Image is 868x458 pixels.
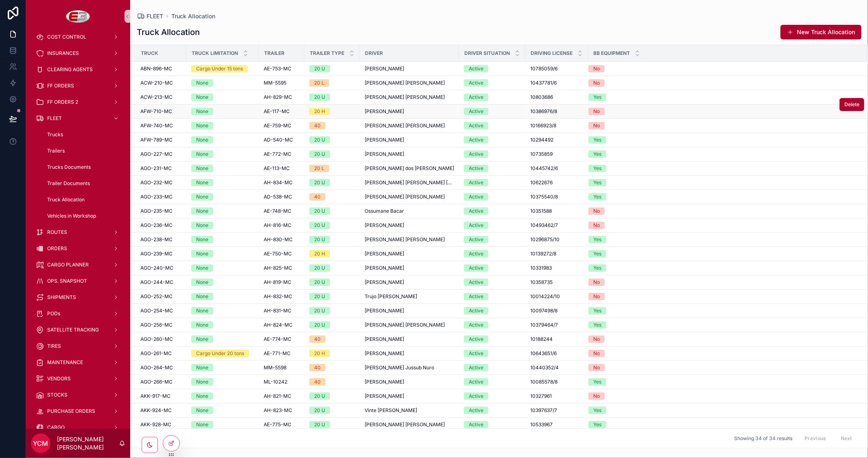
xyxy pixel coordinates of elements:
div: Active [469,150,483,158]
div: Active [469,236,483,243]
div: 40 [314,122,321,129]
div: Active [469,136,483,144]
span: Trucks [47,131,63,138]
a: Trailer Documents [41,176,125,191]
a: SHIPMENTS [31,290,125,305]
a: MM-5595 [264,80,300,86]
a: AFW-710-MC [140,108,181,115]
div: 20 U [314,94,325,101]
a: AGO-240-MC [140,265,181,271]
div: 20 U [314,279,325,286]
a: Trailers [41,144,125,158]
div: No [593,279,600,286]
span: 10785059/6 [530,65,558,72]
a: Yes [588,165,857,172]
a: AH-830-MC [264,236,300,243]
a: FF ORDERS [31,79,125,93]
a: AH-825-MC [264,265,300,271]
a: [PERSON_NAME] [PERSON_NAME] [365,80,454,86]
span: 10803686 [530,94,553,100]
a: [PERSON_NAME] [365,65,454,72]
a: 40 [309,122,355,129]
a: [PERSON_NAME] [365,151,454,157]
span: ORDERS [47,245,67,252]
span: 10735859 [530,151,553,157]
span: AE-748-MC [264,208,291,214]
a: Active [464,165,520,172]
a: 20 L [309,79,355,87]
a: Active [464,79,520,87]
div: Active [469,94,483,101]
div: None [196,193,208,201]
a: ABN-896-MC [140,65,181,72]
div: Yes [593,136,601,144]
span: 10294492 [530,137,553,143]
a: Active [464,108,520,115]
a: AGO-239-MC [140,251,181,257]
div: Active [469,122,483,129]
span: FF ORDERS 2 [47,99,78,105]
span: MM-5595 [264,80,286,86]
a: AFW-789-MC [140,137,181,143]
a: AGO-244-MC [140,279,181,286]
a: [PERSON_NAME] [PERSON_NAME] [365,236,454,243]
div: Yes [593,150,601,158]
span: AGO-227-MC [140,151,173,157]
a: None [191,207,254,215]
a: CARGO PLANNER [31,257,125,272]
span: Trailers [47,148,65,154]
a: AE-753-MC [264,65,300,72]
div: Active [469,279,483,286]
div: 20 H [314,108,325,115]
span: OPS. SNAPSHOT [47,278,87,284]
a: 10166923/8 [530,122,583,129]
a: New Truck Allocation [781,25,861,39]
a: AE-772-MC [264,151,300,157]
a: [PERSON_NAME] [PERSON_NAME] [365,94,454,100]
a: [PERSON_NAME] dos [PERSON_NAME] [365,165,454,172]
a: AGO-232-MC [140,179,181,186]
a: Vehicles in Workshop [41,209,125,223]
a: None [191,222,254,229]
a: AD-538-MC [264,194,300,200]
div: No [593,222,600,229]
span: AFW-789-MC [140,137,173,143]
a: None [191,179,254,186]
span: 10493462/7 [530,222,558,229]
a: None [191,250,254,257]
span: AE-750-MC [264,251,292,257]
span: [PERSON_NAME] [365,251,404,257]
a: Active [464,207,520,215]
a: [PERSON_NAME] [PERSON_NAME] [PERSON_NAME] [365,179,454,186]
a: No [588,222,857,229]
a: AH-816-MC [264,222,300,229]
a: ACW-210-MC [140,80,181,86]
span: AGO-236-MC [140,222,173,229]
a: None [191,122,254,129]
a: 10386976/8 [530,108,583,115]
div: 20 H [314,250,325,257]
span: [PERSON_NAME] [PERSON_NAME] [365,236,445,243]
div: 20 U [314,207,325,215]
span: AGO-233-MC [140,194,173,200]
a: 10351588 [530,208,583,214]
span: FF ORDERS [47,83,74,89]
a: 10296875/10 [530,236,583,243]
a: Active [464,222,520,229]
div: Active [469,108,483,115]
div: Active [469,264,483,272]
a: 10785059/6 [530,65,583,72]
a: OPS. SNAPSHOT [31,274,125,288]
a: Active [464,94,520,101]
a: 10622676 [530,179,583,186]
div: Yes [593,165,601,172]
a: AE-117-MC [264,108,300,115]
a: None [191,279,254,286]
span: 10166923/8 [530,122,556,129]
a: No [588,108,857,115]
div: None [196,250,208,257]
span: AGO-238-MC [140,236,173,243]
a: None [191,94,254,101]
